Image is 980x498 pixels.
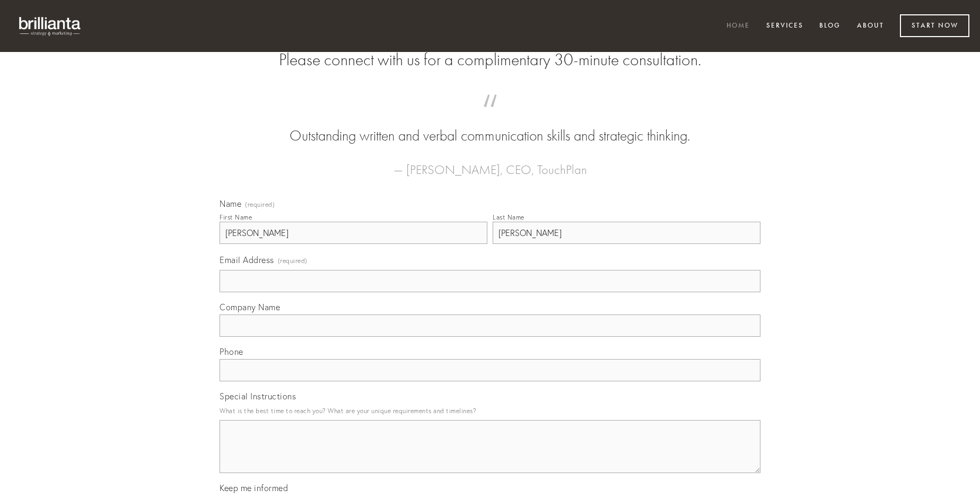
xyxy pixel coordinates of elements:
[720,18,757,35] a: Home
[812,18,847,35] a: Blog
[220,198,241,209] span: Name
[245,202,275,208] span: (required)
[237,146,743,180] figcaption: — [PERSON_NAME], CEO, TouchPlan
[237,105,743,126] span: “
[220,255,274,265] span: Email Address
[220,346,243,357] span: Phone
[220,50,760,70] h2: Please connect with us for a complimentary 30-minute consultation.
[220,483,288,493] span: Keep me informed
[759,18,810,35] a: Services
[11,11,90,41] img: brillianta - research, strategy, marketing
[900,14,969,37] a: Start Now
[220,404,760,418] p: What is the best time to reach you? What are your unique requirements and timelines?
[278,254,308,268] span: (required)
[493,213,524,221] div: Last Name
[220,302,280,312] span: Company Name
[220,391,296,401] span: Special Instructions
[850,18,891,35] a: About
[220,213,252,221] div: First Name
[237,105,743,146] blockquote: Outstanding written and verbal communication skills and strategic thinking.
